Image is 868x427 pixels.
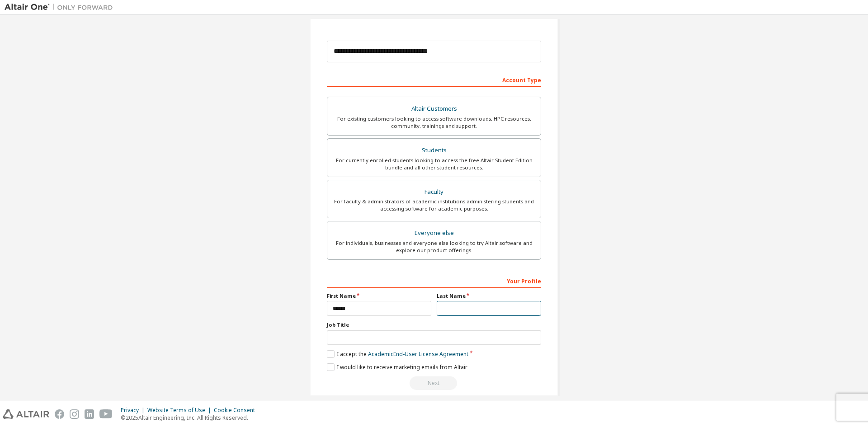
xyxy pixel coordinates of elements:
[327,321,541,328] label: Job Title
[333,115,535,130] div: For existing customers looking to access software downloads, HPC resources, community, trainings ...
[437,292,541,300] label: Last Name
[333,144,535,157] div: Students
[327,363,467,371] label: I would like to receive marketing emails from Altair
[333,198,535,212] div: For faculty & administrators of academic institutions administering students and accessing softwa...
[5,3,118,12] img: Altair One
[333,239,535,254] div: For individuals, businesses and everyone else looking to try Altair software and explore our prod...
[121,407,147,414] div: Privacy
[214,407,260,414] div: Cookie Consent
[333,227,535,239] div: Everyone else
[327,72,541,87] div: Account Type
[368,350,468,358] a: Academic End-User License Agreement
[99,409,113,419] img: youtube.svg
[333,186,535,198] div: Faculty
[333,157,535,171] div: For currently enrolled students looking to access the free Altair Student Edition bundle and all ...
[327,376,541,390] div: Read and acccept EULA to continue
[327,273,541,288] div: Your Profile
[333,103,535,115] div: Altair Customers
[327,350,468,358] label: I accept the
[121,414,260,422] p: © 2025 Altair Engineering, Inc. All Rights Reserved.
[70,409,79,419] img: instagram.svg
[3,409,49,419] img: altair_logo.svg
[147,407,214,414] div: Website Terms of Use
[327,292,431,300] label: First Name
[85,409,94,419] img: linkedin.svg
[55,409,64,419] img: facebook.svg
